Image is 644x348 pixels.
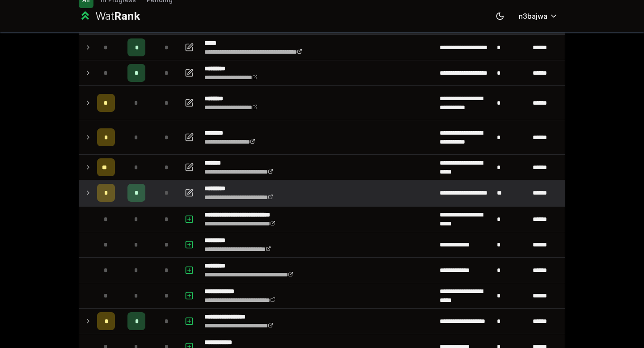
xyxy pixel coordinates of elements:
[512,8,565,24] button: n3bajwa
[95,9,140,23] div: Wat
[79,9,140,23] a: WatRank
[519,11,547,21] span: n3bajwa
[114,9,140,22] span: Rank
